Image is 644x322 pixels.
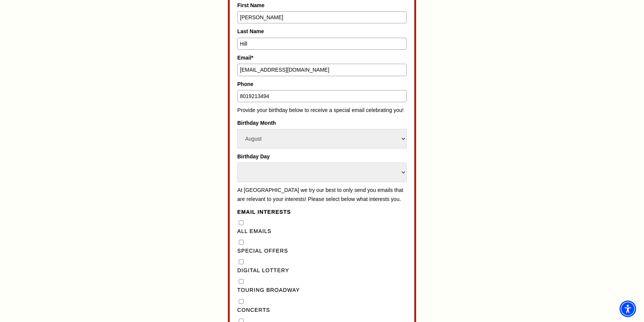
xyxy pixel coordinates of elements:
label: Phone [237,80,407,88]
p: Provide your birthday below to receive a special email celebrating you! [237,106,407,115]
label: First Name [237,1,407,9]
label: Birthday Month [237,119,407,127]
input: Type your phone number [237,90,407,102]
legend: Email Interests [237,208,291,217]
p: At [GEOGRAPHIC_DATA] we try our best to only send you emails that are relevant to your interests!... [237,186,407,204]
div: Accessibility Menu [620,301,636,317]
label: Birthday Day [237,152,407,161]
label: Special Offers [237,247,407,256]
label: Touring Broadway [237,286,407,295]
label: Email* [237,54,407,62]
input: Type your email [237,64,407,76]
label: Digital Lottery [237,266,407,275]
label: Last Name [237,27,407,35]
label: All Emails [237,227,407,236]
label: Concerts [237,306,407,315]
input: Type your first name [237,11,407,23]
input: Type your last name [237,38,407,50]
